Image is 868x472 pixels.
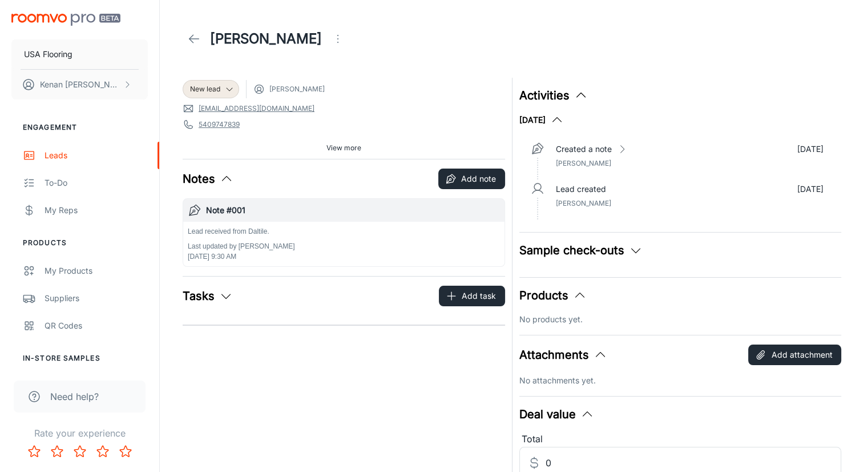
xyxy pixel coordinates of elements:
[68,440,91,463] button: Rate 3 star
[519,406,594,423] button: Deal value
[188,241,294,251] p: Last updated by [PERSON_NAME]
[40,78,120,91] p: Kenan [PERSON_NAME]
[11,14,120,26] img: Roomvo PRO Beta
[519,346,607,363] button: Attachments
[199,103,314,114] a: [EMAIL_ADDRESS][DOMAIN_NAME]
[556,199,611,207] span: [PERSON_NAME]
[9,426,150,440] p: Rate your experience
[45,319,148,332] div: QR Codes
[326,143,361,153] span: View more
[183,80,239,98] div: New lead
[519,113,564,127] button: [DATE]
[188,226,294,237] p: Lead received from Daltile.
[438,169,505,189] button: Add note
[519,242,643,259] button: Sample check-outs
[556,183,606,195] p: Lead created
[797,183,823,195] p: [DATE]
[322,139,366,157] button: View more
[797,143,823,155] p: [DATE]
[439,286,505,306] button: Add task
[326,27,349,50] button: Open menu
[269,84,325,94] span: [PERSON_NAME]
[748,345,841,365] button: Add attachment
[45,204,148,217] div: My Reps
[188,251,294,262] p: [DATE] 9:30 AM
[556,159,611,167] span: [PERSON_NAME]
[519,432,842,447] div: Total
[183,170,233,187] button: Notes
[114,440,137,463] button: Rate 5 star
[519,287,587,304] button: Products
[183,199,504,266] button: Note #001Lead received from Daltile.Last updated by [PERSON_NAME][DATE] 9:30 AM
[199,119,240,130] a: 5409747839
[23,440,46,463] button: Rate 1 star
[190,84,220,94] span: New lead
[556,143,612,155] p: Created a note
[50,390,99,403] span: Need help?
[45,177,148,189] div: To-do
[91,440,114,463] button: Rate 4 star
[519,313,842,326] p: No products yet.
[210,29,322,49] h1: [PERSON_NAME]
[519,374,842,387] p: No attachments yet.
[183,287,233,305] button: Tasks
[206,204,500,217] h6: Note #001
[11,70,148,99] button: Kenan [PERSON_NAME]
[519,87,588,104] button: Activities
[11,39,148,69] button: USA Flooring
[45,149,148,162] div: Leads
[24,48,72,61] p: USA Flooring
[46,440,68,463] button: Rate 2 star
[45,292,148,305] div: Suppliers
[45,265,148,277] div: My Products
